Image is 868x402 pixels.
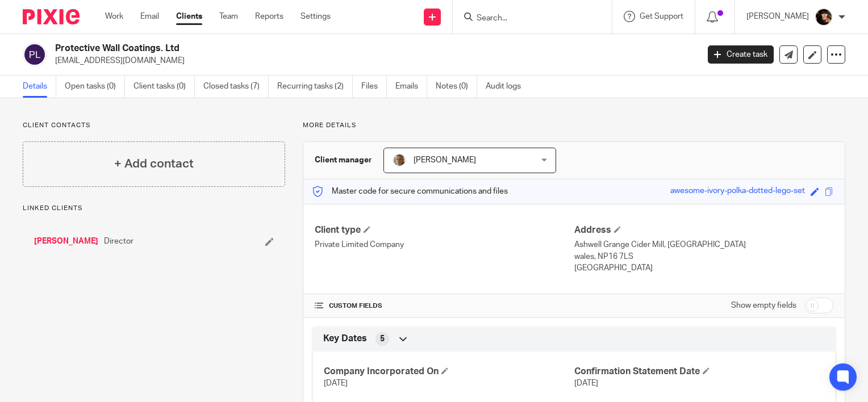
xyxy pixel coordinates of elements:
[65,76,125,98] a: Open tasks (0)
[708,45,774,64] a: Create task
[393,153,406,167] img: profile%20pic%204.JPG
[361,76,387,98] a: Files
[574,239,833,250] p: Ashwell Grange Cider Mill, [GEOGRAPHIC_DATA]
[574,366,824,378] h4: Confirmation Statement Date
[312,186,508,197] p: Master code for secure communications and files
[574,251,833,262] p: wales, NP16 7LS
[574,224,833,236] h4: Address
[23,43,47,66] img: svg%3E
[23,9,80,24] img: Pixie
[315,239,574,250] p: Private Limited Company
[55,43,564,55] h2: Protective Wall Coatings. Ltd
[324,379,348,387] span: [DATE]
[315,301,574,311] h4: CUSTOM FIELDS
[815,8,833,26] img: 20210723_200136.jpg
[105,11,123,22] a: Work
[176,11,202,22] a: Clients
[640,12,683,20] span: Get Support
[574,379,598,387] span: [DATE]
[475,14,578,24] input: Search
[670,185,805,198] div: awesome-ivory-polka-dotted-lego-set
[104,236,133,247] span: Director
[34,236,98,247] a: [PERSON_NAME]
[255,11,283,22] a: Reports
[574,262,833,274] p: [GEOGRAPHIC_DATA]
[301,11,331,22] a: Settings
[380,333,385,345] span: 5
[324,366,574,378] h4: Company Incorporated On
[436,76,477,98] a: Notes (0)
[114,155,194,173] h4: + Add contact
[731,300,796,311] label: Show empty fields
[323,333,367,345] span: Key Dates
[140,11,159,22] a: Email
[23,204,285,213] p: Linked clients
[315,154,372,166] h3: Client manager
[277,76,353,98] a: Recurring tasks (2)
[23,76,56,98] a: Details
[486,76,529,98] a: Audit logs
[203,76,269,98] a: Closed tasks (7)
[315,224,574,236] h4: Client type
[219,11,238,22] a: Team
[395,76,427,98] a: Emails
[303,121,845,130] p: More details
[746,11,809,22] p: [PERSON_NAME]
[23,121,285,130] p: Client contacts
[55,55,691,66] p: [EMAIL_ADDRESS][DOMAIN_NAME]
[414,156,476,164] span: [PERSON_NAME]
[133,76,195,98] a: Client tasks (0)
